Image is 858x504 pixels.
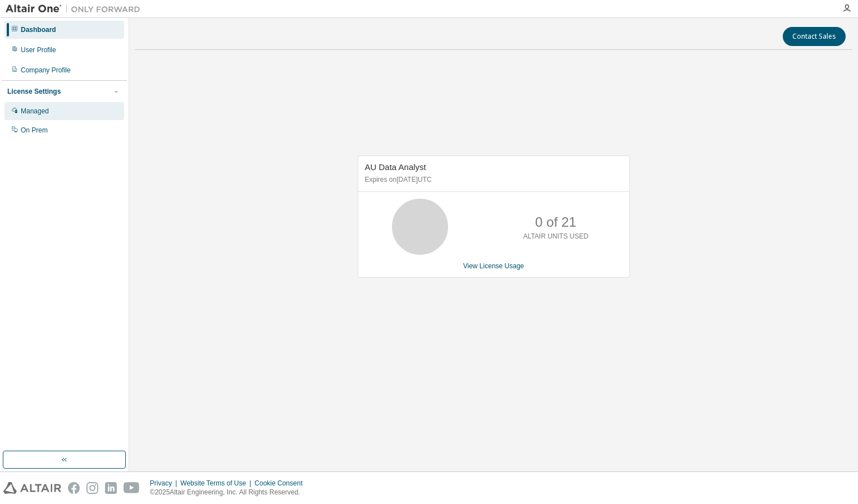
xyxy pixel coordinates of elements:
[86,482,98,494] img: instagram.svg
[21,25,56,34] div: Dashboard
[180,479,254,488] div: Website Terms of Use
[21,126,48,135] div: On Prem
[21,107,49,116] div: Managed
[3,482,61,494] img: altair_logo.svg
[124,482,140,494] img: youtube.svg
[463,262,524,270] a: View License Usage
[6,3,146,15] img: Altair One
[105,482,117,494] img: linkedin.svg
[68,482,80,494] img: facebook.svg
[783,27,846,46] button: Contact Sales
[365,175,620,185] p: Expires on [DATE] UTC
[21,66,71,75] div: Company Profile
[535,213,576,232] p: 0 of 21
[150,479,180,488] div: Privacy
[21,45,56,54] div: User Profile
[523,232,588,241] p: ALTAIR UNITS USED
[254,479,309,488] div: Cookie Consent
[365,162,426,172] span: AU Data Analyst
[150,488,309,497] p: © 2025 Altair Engineering, Inc. All Rights Reserved.
[7,87,61,96] div: License Settings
